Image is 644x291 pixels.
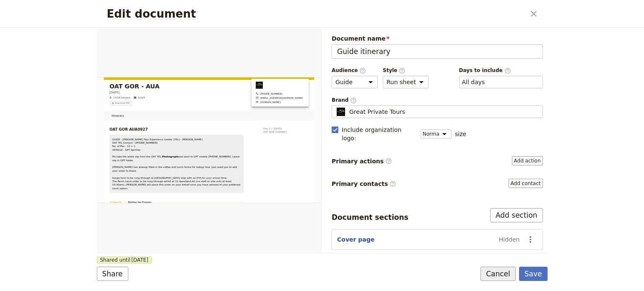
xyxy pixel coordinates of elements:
span: Audience [332,67,378,74]
button: Add section [490,208,543,222]
span: Download PDF [43,59,79,66]
button: ​Download PDF [30,57,85,67]
button: Primary contacts​ [509,179,543,188]
span: ​ [385,158,392,165]
span: OAT GOR AUA0927 [30,119,122,129]
span: ​ [504,67,511,73]
span: Days to include [459,67,543,74]
span: [EMAIL_ADDRESS][DOMAIN_NAME] [390,44,493,53]
button: Cover page [337,235,374,244]
span: and send to GPT mobile [PHONE_NUMBER]. Leave slip in GPT folder. [PERSON_NAME] has already filled... [37,187,345,269]
button: Close dialog [527,7,541,21]
span: [DATE] [30,31,55,41]
button: Primary actions​ [512,156,543,165]
button: Share [97,267,128,281]
button: Cancel [480,267,516,281]
span: Great Private Tours [349,108,405,116]
a: greatprivatetours.com.au [380,54,493,63]
img: Profile [335,108,346,116]
div: Document sections [332,212,408,222]
select: Audience​ [332,76,378,88]
span: [DOMAIN_NAME] [390,54,439,63]
span: Include organization logo : [342,126,415,142]
span: ​ [390,180,396,187]
button: Actions [523,232,538,247]
span: [DATE] [131,257,148,263]
span: Style [383,67,428,74]
span: Primary actions [332,157,392,165]
button: Days to include​Clear input [462,78,485,86]
span: Shared until [97,257,152,263]
span: ​ [359,67,366,73]
a: +61 430 279 438 [380,34,493,43]
span: Document name [332,34,543,43]
strong: Photograph [156,187,195,193]
span: ​ [350,97,357,103]
a: Itinerary [30,80,70,103]
h2: Edit document [107,8,525,20]
button: Day 1 • [DATE] OAT GOR AUA0927 [391,118,454,135]
span: Primary contacts [332,180,396,188]
input: Document name [332,44,543,59]
button: Save [519,267,548,281]
select: Style​ [383,76,428,88]
span: ​ [399,67,405,73]
span: size [455,130,466,138]
span: GUIDE - [PERSON_NAME] Tour Experience Leader (TEL) - [PERSON_NAME] OAT TEL Contact - [PHONE_NUMBE... [37,145,253,193]
span: Hidden [499,235,520,244]
span: Brand [332,97,543,104]
span: 1 staff [98,44,115,52]
select: size [421,129,452,139]
span: 13/16 booked [39,44,80,52]
span: [PHONE_NUMBER] [390,34,444,43]
img: Great Private Tours logo [380,10,397,27]
a: bookings@greatprivatetours.com.au [380,44,493,53]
